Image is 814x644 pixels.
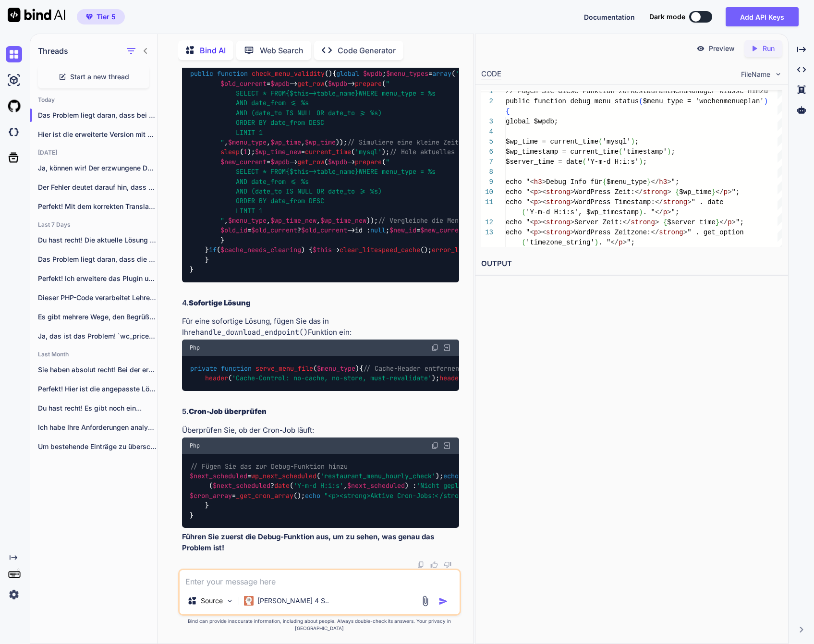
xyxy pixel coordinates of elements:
span: $new_current [220,158,267,166]
p: Ja, das ist das Problem! `wc_price()` formatiert... [38,331,157,341]
span: </ [610,239,619,246]
div: 7 [481,157,493,167]
p: Source [201,596,223,606]
span: echo " [506,188,530,196]
span: "; [627,239,635,246]
img: ai-studio [6,72,22,88]
span: >< [538,219,546,226]
span: $menu_type [317,364,355,373]
span: } [716,219,719,226]
img: attachment [420,595,431,607]
span: p [728,219,731,226]
span: "; [671,208,679,216]
span: p [534,188,538,196]
span: </ [655,208,663,216]
span: ) [639,208,643,216]
span: > [667,188,671,196]
span: strong [643,188,667,196]
div: CODE [481,69,501,80]
span: public function debug_menu_status [506,97,639,105]
img: Bind AI [8,8,65,22]
span: $old_id [220,226,247,235]
span: ) [667,148,671,156]
img: Claude 4 Sonnet [244,596,254,606]
div: 4 [481,127,493,137]
strong: Führen Sie zuerst die Debug-Funktion aus, um zu sehen, was genau das Problem ist! [182,532,436,552]
span: > [667,178,671,186]
span: 'Nicht geplant' [416,482,474,490]
span: > [542,178,546,186]
p: Ich habe Ihre Anforderungen analysiert und werde... [38,423,157,432]
span: h3 [659,178,667,186]
span: > [570,188,574,196]
span: Server Zeit: [574,219,623,226]
span: ) [764,97,768,105]
span: 'Cache-Control: no-cache, no-store, must-revalidate' [232,374,432,383]
span: < [530,198,534,206]
span: " SELECT * FROM WHERE menu_type = %s AND date_from <= %s AND (date_to IS NULL OR date_to >= %s) O... [190,79,439,146]
span: null [370,226,386,235]
span: ( [522,239,525,246]
p: Dieser PHP-Code verarbeitet Lehrer-Daten aus einem Stundenplan.... [38,293,157,303]
span: p [663,208,667,216]
span: strong [546,219,570,226]
img: icon [438,596,448,606]
span: ( [639,97,643,105]
span: p [534,229,538,236]
span: $wpdb [328,79,347,88]
span: $menu_type [228,138,267,146]
p: [PERSON_NAME] 4 S.. [257,596,329,606]
span: "; [736,219,744,226]
span: ) [631,138,634,146]
span: 'Y-m-d H:i:s' [586,158,639,166]
span: </ [716,188,724,196]
span: > [683,229,687,236]
span: $server_time [667,219,716,226]
span: strong [546,229,570,236]
span: {$this->table_name} [286,167,359,176]
span: " . date [691,198,723,206]
span: </ [623,219,631,226]
span: FileName [741,70,770,79]
span: private [190,364,217,373]
span: // Simuliere eine kleine Zeitverschiebung für die nächste Abfrage [347,138,597,146]
strong: Cron-Job überprüfen [189,407,267,416]
div: 3 [481,117,493,127]
span: echo [443,472,459,480]
span: "; [731,188,740,196]
code: handle_download_endpoint() [195,328,308,337]
span: 'timezone_string' [526,239,595,246]
span: $wp_time_new [255,148,301,157]
span: if [209,246,217,255]
span: > [731,219,735,226]
h2: 5. [182,406,459,417]
span: . " [598,239,610,246]
span: check_menu_validity [252,70,325,78]
img: copy [431,442,439,450]
p: Perfekt! Mit dem korrekten TranslatePress URL-Converter können... [38,202,157,211]
span: echo " [506,178,530,186]
span: { [506,108,510,115]
span: RestaurantMenuManager Klasse hinzu [631,87,768,95]
span: 'restaurant_menu_hourly_check' [320,472,436,480]
span: $wp_timestamp = current_time [506,148,619,156]
code: { ( ); ( ); ( ); } [190,364,763,383]
span: // Cache-Header entfernen für Live-Checks [363,364,521,373]
div: 6 [481,147,493,157]
span: $menu_type [607,178,647,186]
span: </ [651,178,659,186]
span: < [530,229,534,236]
span: _get_cron_array [236,491,293,500]
img: Open in Browser [443,343,451,352]
span: echo [305,491,320,500]
span: // Hole aktuelles Menü NACH der Überprüfung [389,148,555,157]
span: $old_current [301,226,347,235]
span: p [724,188,728,196]
p: Code Generator [338,45,396,56]
span: $cron_array [190,491,232,500]
p: Ja, können wir! Der erzwungene Download kann... [38,163,157,173]
span: prepare [355,158,382,166]
button: Add API Keys [726,7,799,26]
span: < [530,188,534,196]
span: 'mysql' [355,148,382,157]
